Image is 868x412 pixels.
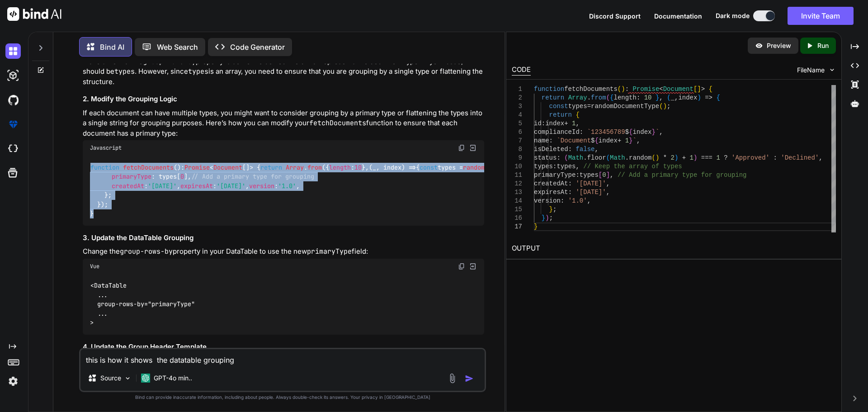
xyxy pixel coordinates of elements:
span: index [599,137,618,144]
span: return [260,163,282,171]
span: , [610,171,613,179]
button: Documentation [654,11,702,21]
span: '[DATE]' [576,180,606,187]
span: status [534,154,557,161]
button: Invite Team [788,7,854,25]
span: index [678,94,697,101]
span: index [545,120,564,127]
span: '[DATE]' [217,182,245,190]
img: Open in Browser [469,144,477,152]
span: return [549,111,571,118]
div: 15 [512,205,522,214]
span: Array [568,94,587,101]
span: { [610,94,613,101]
span: === [701,154,712,161]
span: length [613,94,636,101]
span: // Add a primary type for grouping [191,173,314,181]
div: 3 [512,102,522,111]
img: chevron down [828,66,836,74]
span: . [625,154,628,161]
span: ? [724,154,727,161]
span: from [307,163,322,171]
span: createdAt [112,182,144,190]
span: index [632,128,651,136]
code: types [114,67,135,76]
span: expiresAt [180,182,213,190]
span: } [549,206,552,213]
img: preview [755,42,763,50]
p: Change the property in your DataTable to use the new field: [83,246,484,257]
span: , [819,154,822,161]
span: randomDocumentType [591,103,659,110]
img: premium [5,117,21,132]
div: 6 [512,128,522,137]
span: primaryType [112,173,151,181]
span: > [701,85,704,93]
span: id [534,120,542,127]
span: 10 [644,94,651,101]
span: : [568,189,571,196]
span: ( [564,154,568,161]
p: Bind AI [100,42,124,52]
span: 0 [602,171,606,179]
span: 'Approved' [731,154,769,161]
span: 10 [354,163,362,171]
span: isDeleted [534,146,568,153]
span: ( [617,85,621,93]
span: , [637,137,640,144]
span: Document [213,163,242,171]
span: Math [568,154,583,161]
span: : [560,197,564,204]
span: random [629,154,651,161]
span: fetchDocuments [564,85,618,93]
span: length [329,163,351,171]
img: attachment [447,373,458,384]
span: } [656,94,659,101]
span: name [534,137,549,144]
span: `Document [557,137,591,144]
img: copy [458,144,465,152]
div: 5 [512,119,522,128]
h2: OUTPUT [506,238,841,259]
span: const [549,103,568,110]
p: GPT-4o min.. [154,374,192,383]
span: Math [610,154,625,161]
span: version [534,197,561,204]
span: false [576,146,594,153]
p: If each document can have multiple types, you might want to consider grouping by a primary type o... [83,108,484,139]
span: Promise [632,85,659,93]
div: 7 [512,137,522,145]
img: settings [5,374,21,389]
span: Discord Support [589,12,641,20]
span: , [576,163,579,170]
span: function [90,163,119,171]
span: '1.0' [568,197,587,204]
div: 11 [512,171,522,180]
span: 1 [716,154,720,161]
div: 17 [512,223,522,231]
span: floor [587,154,606,161]
span: types [534,163,553,170]
span: ) [545,214,549,222]
span: ` [656,128,659,136]
img: darkAi-studio [5,68,21,83]
span: ) [697,94,701,101]
span: : [557,154,560,161]
span: _ [670,94,674,101]
code: fetchDocuments [309,118,366,128]
span: } [534,223,538,230]
h3: 2. Modify the Grouping Logic [83,94,484,104]
span: primaryType [534,171,576,179]
span: Documentation [654,12,702,20]
span: ) [621,85,625,93]
span: types [579,171,598,179]
span: + [682,154,685,161]
span: : [625,85,628,93]
h3: 3. Update the DataTable Grouping [83,233,484,243]
span: $ [625,128,628,136]
span: Document [663,85,693,93]
span: ; [667,103,670,110]
span: , [675,94,678,101]
span: { [708,85,712,93]
span: ) [693,154,697,161]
